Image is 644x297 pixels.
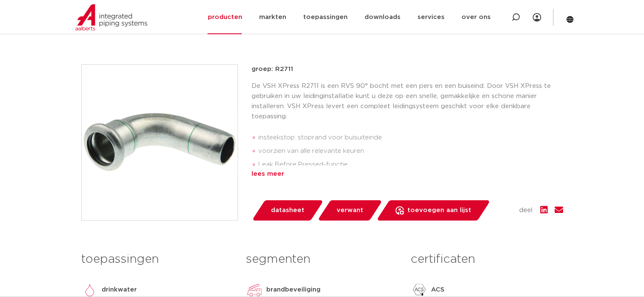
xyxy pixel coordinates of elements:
img: Product Image for VSH XPress RVS bocht 90° (press x insteek) [82,65,238,220]
a: verwant [317,200,382,221]
p: ACS [431,285,445,295]
p: drinkwater [102,285,137,295]
p: brandbeveiliging [266,285,321,295]
div: lees meer [252,169,563,179]
h3: segmenten [246,251,398,268]
span: datasheet [271,204,304,217]
span: toevoegen aan lijst [407,204,471,217]
li: insteekstop: stoprand voor buisuiteinde [258,131,563,144]
h3: certificaten [411,251,563,268]
p: groep: R2711 [252,64,563,74]
a: datasheet [252,200,323,221]
li: Leak Before Pressed-functie [258,158,563,172]
span: deel: [519,205,533,215]
li: voorzien van alle relevante keuren [258,144,563,158]
span: verwant [337,204,363,217]
p: De VSH XPress R2711 is een RVS 90° bocht met een pers en een buiseind. Door VSH XPress te gebruik... [252,81,563,122]
h3: toepassingen [81,251,233,268]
